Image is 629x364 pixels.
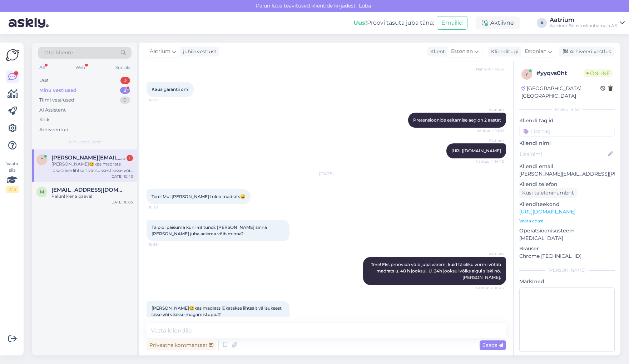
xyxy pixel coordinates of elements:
[120,97,130,104] div: 0
[150,48,170,55] span: Aatrium
[476,285,504,291] span: Nähtud ✓ 10:43
[519,181,615,188] p: Kliendi telefon
[519,267,615,274] div: [PERSON_NAME]
[519,201,615,208] p: Klienditeekond
[537,18,547,28] div: A
[74,63,86,72] div: Web
[51,193,133,200] div: Palun! Kena päeva!
[559,47,614,56] div: Arhiveeri vestlus
[152,225,268,236] span: Ta pidi paisuma kuni 48 tundi. [PERSON_NAME] sinna [PERSON_NAME] juba aelema võib minna?
[488,48,519,55] div: Klienditugi
[519,208,575,215] a: [URL][DOMAIN_NAME]
[180,48,217,55] div: juhib vestlust
[6,48,19,62] img: Askly Logo
[39,97,74,104] div: Tiimi vestlused
[39,77,48,84] div: Uus
[519,227,615,235] p: Operatsioonisüsteem
[482,342,503,348] span: Saada
[477,138,504,143] span: Aatrium
[6,186,19,193] div: 2 / 3
[584,69,613,77] span: Online
[38,63,46,72] div: All
[353,19,434,27] div: Proovi tasuta juba täna:
[41,157,43,162] span: t
[519,235,615,242] p: [MEDICAL_DATA]
[519,218,615,224] p: Vaata edasi ...
[39,116,50,123] div: Kõik
[114,63,132,72] div: Socials
[451,48,473,55] span: Estonian
[476,16,520,29] div: Aktiivne
[147,340,216,350] div: Privaatne kommentaar
[152,194,246,199] span: Tere! Mul [PERSON_NAME] tuleb madrats😀
[357,3,373,9] span: Luba
[110,174,133,179] div: [DATE] 10:43
[520,150,606,158] input: Lisa nimi
[110,200,133,205] div: [DATE] 10:05
[476,159,504,164] span: Nähtud ✓ 14:42
[51,187,126,193] span: maarika.oidekivi@gmail.com
[525,48,546,55] span: Estonian
[451,148,501,153] a: [URL][DOMAIN_NAME]
[519,126,615,137] input: Lisa tag
[51,161,133,174] div: [PERSON_NAME]😀kas madrats lükatakse lihtsalt välisuksest sisse või viiakse magamistuppa?
[371,262,502,280] span: Tere! Eks proovida võib juba varem, kuid täieliku vormi võtab madrats u. 48 h jooksul. U. 24h joo...
[149,242,175,247] span: 10:39
[437,16,467,30] button: Emailid
[550,23,617,29] div: Aatrium Sisustuskaubamaja AS
[519,139,615,147] p: Kliendi nimi
[413,117,501,123] span: Pretensioonide esitamise aeg on 2 aastat
[550,17,625,29] a: AatriumAatrium Sisustuskaubamaja AS
[519,278,615,285] p: Märkmed
[519,117,615,124] p: Kliendi tag'id
[51,154,126,161] span: teele.tarum@mail.ee
[69,139,101,145] span: Minu vestlused
[127,155,133,161] div: 1
[525,72,528,77] span: y
[147,171,506,177] div: [DATE]
[519,163,615,170] p: Kliendi email
[152,305,283,317] span: [PERSON_NAME]😀kas madrats lükatakse lihtsalt välisuksest sisse või viiakse magamistuppa?
[519,252,615,260] p: Chrome [TECHNICAL_ID]
[476,67,504,72] span: Nähtud ✓ 14:35
[353,19,367,26] b: Uus!
[39,126,69,133] div: Arhiveeritud
[44,49,73,56] span: Otsi kliente
[550,17,617,23] div: Aatrium
[476,128,504,133] span: Nähtud ✓ 14:41
[149,97,175,103] span: 14:39
[149,205,175,210] span: 10:38
[120,77,130,84] div: 3
[519,170,615,178] p: [PERSON_NAME][EMAIL_ADDRESS][PERSON_NAME][DOMAIN_NAME]
[536,69,584,78] div: # yyqvs0ht
[152,87,189,92] span: Kaua garantii on?
[40,189,44,195] span: m
[39,87,76,94] div: Minu vestlused
[39,107,66,114] div: AI Assistent
[120,87,130,94] div: 2
[519,245,615,252] p: Brauser
[6,161,19,193] div: Vaata siia
[427,48,445,55] div: Klient
[519,106,615,113] div: Kliendi info
[477,107,504,112] span: Aatrium
[519,188,577,198] div: Küsi telefoninumbrit
[477,251,504,257] span: Aatrium
[521,85,600,100] div: [GEOGRAPHIC_DATA], [GEOGRAPHIC_DATA]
